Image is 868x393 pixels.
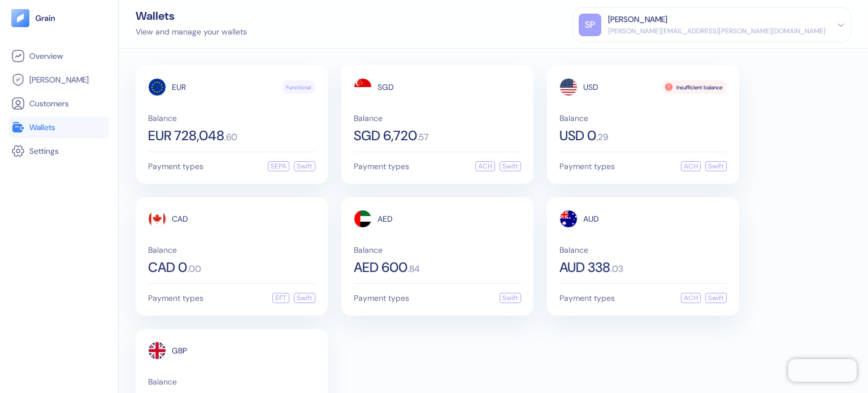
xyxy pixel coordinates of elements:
span: GBP [172,347,187,355]
span: Payment types [148,294,203,302]
span: . 29 [596,133,608,142]
span: AUD [583,215,599,223]
div: SEPA [268,161,289,171]
a: Customers [11,97,107,110]
img: logo-tablet-V2.svg [11,9,29,27]
span: SGD 6,720 [354,129,417,142]
a: [PERSON_NAME] [11,73,107,87]
div: ACH [681,293,701,303]
img: logo [35,14,56,22]
span: Payment types [148,162,203,170]
a: Overview [11,49,107,63]
span: . 84 [407,265,420,274]
span: USD [583,83,598,91]
span: Balance [148,114,315,122]
span: Customers [29,98,69,109]
span: Balance [354,246,521,254]
span: AUD 338 [559,261,610,274]
iframe: Chatra live chat [788,359,857,382]
span: . 03 [610,265,623,274]
div: SP [579,14,601,36]
span: Payment types [559,294,615,302]
span: Balance [148,246,315,254]
div: ACH [681,161,701,171]
span: SGD [377,83,394,91]
div: Wallets [136,10,247,21]
span: Balance [559,114,727,122]
span: . 57 [417,133,428,142]
div: [PERSON_NAME][EMAIL_ADDRESS][PERSON_NAME][DOMAIN_NAME] [608,26,826,36]
span: Functional [286,83,311,92]
span: . 60 [224,133,237,142]
span: CAD [172,215,188,223]
div: Swift [500,293,521,303]
div: ACH [475,161,495,171]
div: Swift [705,293,727,303]
span: CAD 0 [148,261,187,274]
div: Swift [705,161,727,171]
span: Balance [354,114,521,122]
span: Balance [559,246,727,254]
div: View and manage your wallets [136,26,247,38]
div: Swift [294,293,315,303]
span: . 00 [187,265,201,274]
a: Wallets [11,120,107,134]
div: Insufficient balance [662,80,727,94]
span: Overview [29,50,63,62]
span: AED 600 [354,261,407,274]
span: Balance [148,378,315,386]
span: Wallets [29,122,55,133]
span: Payment types [559,162,615,170]
span: AED [377,215,393,223]
div: [PERSON_NAME] [608,14,667,25]
a: Settings [11,144,107,158]
span: Settings [29,145,59,157]
span: USD 0 [559,129,596,142]
span: EUR 728,048 [148,129,224,142]
span: Payment types [354,162,409,170]
div: EFT [272,293,289,303]
div: Swift [294,161,315,171]
span: EUR [172,83,186,91]
div: Swift [500,161,521,171]
span: Payment types [354,294,409,302]
span: [PERSON_NAME] [29,74,89,85]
